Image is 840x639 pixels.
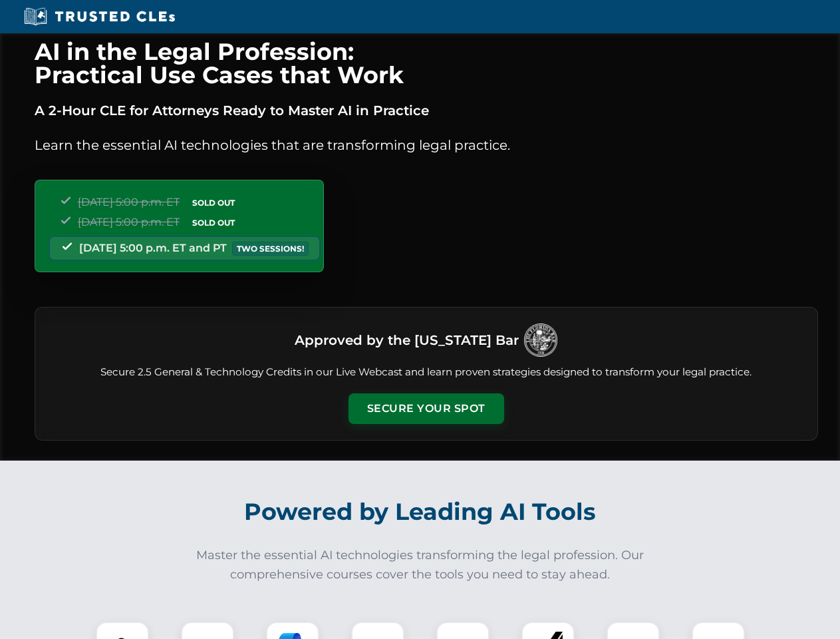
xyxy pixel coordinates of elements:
p: Master the essential AI technologies transforming the legal profession. Our comprehensive courses... [188,546,653,584]
img: Logo [524,323,557,357]
button: Secure Your Spot [349,393,504,424]
h3: Approved by the [US_STATE] Bar [295,328,519,352]
h2: Powered by Leading AI Tools [52,489,789,535]
span: [DATE] 5:00 p.m. ET [78,216,180,228]
span: SOLD OUT [188,196,239,210]
p: Learn the essential AI technologies that are transforming legal practice. [35,134,818,156]
img: Trusted CLEs [20,7,179,27]
h1: AI in the Legal Profession: Practical Use Cases that Work [35,40,818,87]
p: A 2-Hour CLE for Attorneys Ready to Master AI in Practice [35,100,818,121]
span: [DATE] 5:00 p.m. ET [78,196,180,208]
p: Secure 2.5 General & Technology Credits in our Live Webcast and learn proven strategies designed ... [51,365,801,380]
span: SOLD OUT [188,216,239,230]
